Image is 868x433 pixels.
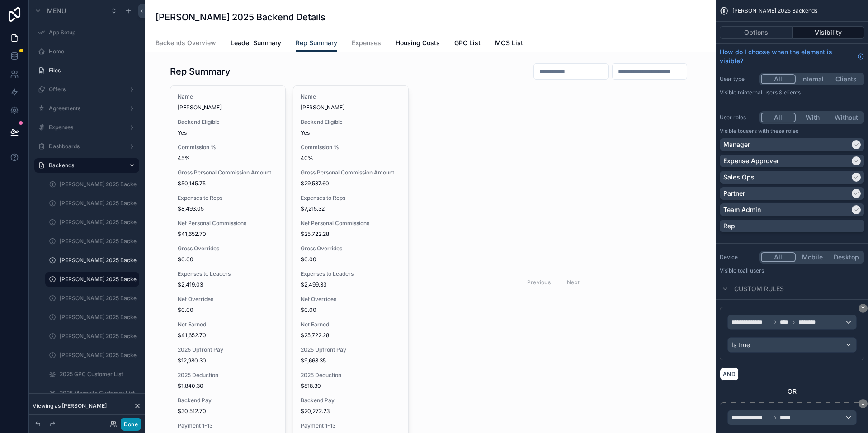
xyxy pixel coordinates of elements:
[720,89,864,96] p: Visible to
[60,181,137,188] label: [PERSON_NAME] 2025 Backends Summary
[396,35,440,53] a: Housing Costs
[743,267,764,274] span: all users
[60,238,137,245] label: [PERSON_NAME] 2025 Backends
[720,75,756,83] label: User type
[723,221,735,231] p: Rep
[495,35,523,53] a: MOS List
[60,219,137,226] label: [PERSON_NAME] 2025 Backends
[723,205,761,214] p: Team Admin
[60,390,137,397] label: 2025 Mosquito Customer List
[49,162,121,169] label: Backends
[60,200,137,207] label: [PERSON_NAME] 2025 Backends
[829,252,863,262] button: Desktop
[49,124,125,131] label: Expenses
[829,74,863,84] button: Clients
[296,35,337,52] a: Rep Summary
[720,47,854,66] span: How do I choose when the element is visible?
[49,86,125,93] label: Offers
[121,418,141,431] button: Done
[761,252,796,262] button: All
[723,173,755,182] p: Sales Ops
[720,127,864,135] p: Visible to
[352,35,381,53] a: Expenses
[720,254,756,261] label: Device
[734,284,784,293] span: Custom rules
[60,276,137,283] label: [PERSON_NAME] 2025 Backends
[720,367,739,381] button: AND
[761,113,796,122] button: All
[60,314,137,321] label: [PERSON_NAME] 2025 Backends
[49,143,125,150] label: Dashboards
[60,257,137,264] label: [PERSON_NAME] 2025 Backends
[723,189,745,198] p: Partner
[454,35,481,53] a: GPC List
[49,105,125,112] label: Agreements
[731,340,750,349] span: Is true
[454,38,481,47] span: GPC List
[761,74,796,84] button: All
[732,7,817,14] span: [PERSON_NAME] 2025 Backends
[720,26,793,39] button: Options
[743,89,801,96] span: Internal users & clients
[49,67,137,74] label: Files
[727,337,857,353] button: Is true
[793,26,865,39] button: Visibility
[352,38,381,47] span: Expenses
[33,402,107,409] span: Viewing as [PERSON_NAME]
[60,295,137,302] label: [PERSON_NAME] 2025 Backends
[49,48,137,55] label: Home
[743,127,798,134] span: Users with these roles
[231,38,281,47] span: Leader Summary
[47,6,66,15] span: Menu
[296,38,337,47] span: Rep Summary
[796,252,830,262] button: Mobile
[495,38,523,47] span: MOS List
[788,387,797,396] span: OR
[231,35,281,53] a: Leader Summary
[829,113,863,122] button: Without
[396,38,440,47] span: Housing Costs
[156,38,216,47] span: Backends Overview
[60,371,137,378] label: 2025 GPC Customer List
[156,35,216,53] a: Backends Overview
[720,47,864,66] a: How do I choose when the element is visible?
[49,29,137,36] label: App Setup
[796,74,830,84] button: Internal
[723,140,750,149] p: Manager
[60,333,137,340] label: [PERSON_NAME] 2025 Backends
[156,11,325,24] h1: [PERSON_NAME] 2025 Backend Details
[720,114,756,121] label: User roles
[60,352,137,359] label: [PERSON_NAME] 2025 Backend
[723,156,779,165] p: Expense Approver
[720,267,864,274] p: Visible to
[796,113,830,122] button: With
